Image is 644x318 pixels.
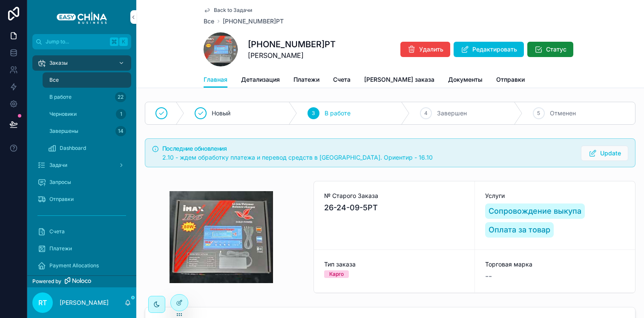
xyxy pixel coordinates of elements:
span: Payment Allocations [49,262,99,269]
a: Счета [333,72,351,89]
span: Задачи [49,162,67,169]
button: Удалить [400,42,450,57]
a: Сопровождение выкупа [485,203,585,219]
a: Детализация [241,72,280,89]
a: Payment Allocations [32,258,131,273]
a: Все [204,17,214,26]
span: Платежи [293,75,319,84]
span: Завершены [49,128,78,135]
span: Тип заказа [324,260,464,269]
a: Оплата за товар [485,222,554,238]
span: [PERSON_NAME] [248,50,336,60]
a: [PHONE_NUMBER]РТ [223,17,284,26]
span: 26-24-09-5РТ [324,202,464,214]
a: Dashboard [43,140,131,156]
span: 2.10 - ждем обработку платежа и перевод средств в [GEOGRAPHIC_DATA]. Ориентир - 16.10 [162,154,433,161]
a: Заказы [32,55,131,71]
div: 1 [116,109,126,119]
span: № Старого Заказа [324,192,464,200]
span: 5 [537,110,540,117]
a: Запросы [32,175,131,190]
a: Задачи [32,158,131,173]
span: Powered by [32,278,61,285]
span: 4 [424,110,428,117]
span: Сопровождение выкупа [489,205,581,217]
span: Удалить [419,45,443,54]
h1: [PHONE_NUMBER]РТ [248,38,336,50]
h5: Последние обновления [162,146,574,152]
span: Запросы [49,179,71,186]
span: Все [49,77,59,83]
span: Оплата за товар [489,224,550,236]
button: Jump to...K [32,34,131,49]
span: Торговая марка [485,260,625,269]
a: Платежи [293,72,319,89]
span: Черновики [49,111,77,117]
span: Детализация [241,75,280,84]
a: Back to Задачи [204,7,252,14]
p: [PERSON_NAME] [60,298,109,307]
span: Update [600,149,621,158]
span: Отменен [550,109,576,117]
a: Завершены14 [43,123,131,139]
span: В работе [49,94,72,100]
div: scrollable content [27,49,136,275]
span: Отправки [496,75,525,84]
span: Документы [448,75,483,84]
a: Документы [448,72,483,89]
span: Завершен [437,109,467,117]
span: Счета [333,75,351,84]
a: Powered by [27,275,136,287]
span: Статус [546,45,566,54]
span: Счета [49,228,65,235]
a: Главная [204,72,227,88]
span: K [120,38,127,45]
a: Черновики1 [43,106,131,122]
span: RT [38,298,47,308]
span: В работе [325,109,351,117]
span: Новый [212,109,230,117]
div: 2.10 - ждем обработку платежа и перевод средств в Китай. Ориентир - 16.10 [162,153,574,162]
span: Dashboard [60,145,86,152]
a: Счета [32,224,131,239]
span: 3 [312,110,315,117]
a: Все [43,72,131,88]
span: Back to Задачи [214,7,252,14]
a: Отправки [32,192,131,207]
div: 14 [115,126,126,136]
a: Отправки [496,72,525,89]
div: 22 [115,92,126,102]
span: Главная [204,75,227,84]
a: В работе22 [43,89,131,105]
button: Update [581,146,628,161]
a: Платежи [32,241,131,256]
span: Платежи [49,245,72,252]
button: Редактировать [454,42,524,57]
span: [PERSON_NAME] заказа [364,75,434,84]
span: Услуги [485,192,625,200]
span: Отправки [49,196,74,203]
img: 070b2b52-7293-4a81-93eb-3f8b00bf5ab5-imax.jpg [170,191,273,283]
span: Заказы [49,60,68,66]
button: Статус [527,42,573,57]
span: Jump to... [46,38,106,45]
div: Карго [329,270,344,278]
span: -- [485,270,492,282]
a: [PERSON_NAME] заказа [364,72,434,89]
img: App logo [57,10,107,24]
span: Редактировать [472,45,517,54]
